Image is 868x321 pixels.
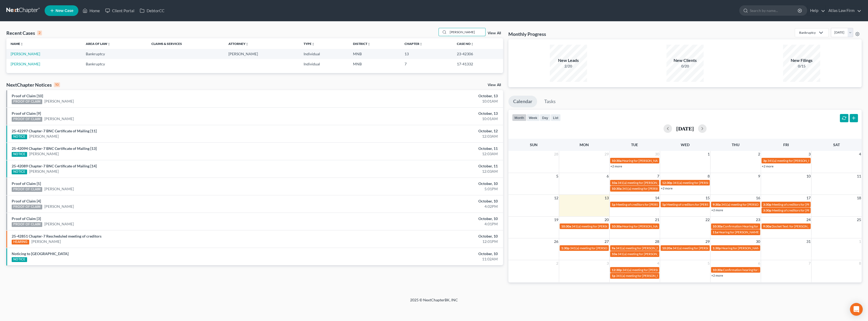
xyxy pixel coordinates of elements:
[662,181,672,185] span: 12:30p
[12,129,97,133] a: 25-42297 Chapter-7 BNC Certificate of Mailing [11]
[405,42,423,46] a: Chapterunfold_more
[526,114,540,121] button: week
[713,268,722,272] span: 10:30a
[339,221,498,227] div: 4:01PM
[56,9,73,13] span: New Case
[806,173,811,179] span: 10
[713,230,718,234] span: 11a
[82,49,147,59] td: Bankruptcy
[604,238,609,245] span: 27
[657,173,660,179] span: 7
[551,114,561,121] button: list
[339,151,498,157] div: 12:03AM
[12,216,41,221] a: Proof of Claim [3]
[758,151,761,157] span: 2
[713,224,722,228] span: 10:30a
[107,43,110,46] i: unfold_more
[367,43,371,46] i: unfold_more
[707,173,710,179] span: 8
[711,208,723,212] a: +2 more
[12,199,41,203] a: Proof of Claim [4]
[806,195,811,201] span: 17
[666,64,704,69] div: 0/20
[147,38,224,49] th: Claims & Services
[339,99,498,104] div: 10:01AM
[12,234,101,238] a: 25-42851 Chapter-7 Rescheduled meeting of creditors
[12,164,97,168] a: 25-42089 Chapter-7 BNC Certificate of Mailing [14]
[12,99,42,104] div: PROOF OF CLAIM
[622,159,692,163] span: Hearing for [PERSON_NAME] & [PERSON_NAME]
[604,195,609,201] span: 13
[654,195,660,201] span: 14
[29,169,59,174] a: [PERSON_NAME]
[580,142,589,147] span: Mon
[339,239,498,244] div: 12:01PM
[612,252,617,256] span: 10a
[86,42,110,46] a: Area of Lawunfold_more
[762,164,773,168] a: +2 more
[508,31,546,37] h3: Monthly Progress
[750,6,798,15] input: Search by name...
[312,43,315,46] i: unfold_more
[783,142,789,147] span: Fri
[400,49,453,59] td: 13
[732,142,739,147] span: Thu
[610,164,622,168] a: +2 more
[12,152,27,157] div: NOTICE
[37,31,42,35] div: 2
[12,240,29,244] div: HEARING
[783,64,820,69] div: 0/15
[570,246,621,250] span: 341(a) meeting for [PERSON_NAME]
[618,252,669,256] span: 341(a) meeting for [PERSON_NAME]
[12,222,42,227] div: PROOF OF CLAIM
[654,217,660,223] span: 21
[654,238,660,245] span: 28
[833,142,840,147] span: Sat
[850,303,863,316] div: Open Intercom Messenger
[448,28,485,36] input: Search by name...
[29,151,59,157] a: [PERSON_NAME]
[137,6,167,15] a: DebtorCC
[806,238,811,245] span: 31
[723,224,819,228] span: Confirmation Hearing for [PERSON_NAME][DEMOGRAPHIC_DATA]
[44,116,74,121] a: [PERSON_NAME]
[661,186,673,190] a: +2 more
[616,274,667,278] span: 341(a) meeting for [PERSON_NAME]
[758,173,761,179] span: 9
[723,268,783,272] span: Confirmation hearing for [PERSON_NAME]
[783,57,820,64] div: New Filings
[556,173,559,179] span: 5
[20,43,23,46] i: unfold_more
[12,134,27,139] div: NOTICE
[826,6,861,15] a: Atlas Law Firm
[612,246,615,250] span: 9a
[339,128,498,134] div: October, 12
[12,251,69,256] a: Noticing to [GEOGRAPHIC_DATA]
[755,217,761,223] span: 23
[339,216,498,221] div: October, 10
[339,116,498,121] div: 10:01AM
[657,260,660,267] span: 4
[554,238,559,245] span: 26
[339,198,498,204] div: October, 10
[12,146,97,151] a: 25-42094 Chapter-7 BNC Certificate of Mailing [13]
[488,83,501,87] a: View All
[339,163,498,169] div: October, 11
[856,195,862,201] span: 18
[12,111,41,116] a: Proof of Claim [9]
[453,49,503,59] td: 23-42306
[550,64,587,69] div: 2/20
[512,114,526,121] button: month
[11,62,40,66] a: [PERSON_NAME]
[457,42,474,46] a: Case Nounfold_more
[763,224,771,228] span: 9:30a
[12,170,27,174] div: NOTICE
[612,181,617,185] span: 10a
[604,151,609,157] span: 29
[676,126,694,131] h2: [DATE]
[339,111,498,116] div: October, 13
[339,251,498,256] div: October, 10
[488,31,501,35] a: View All
[339,169,498,174] div: 12:03AM
[11,42,23,46] a: Nameunfold_more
